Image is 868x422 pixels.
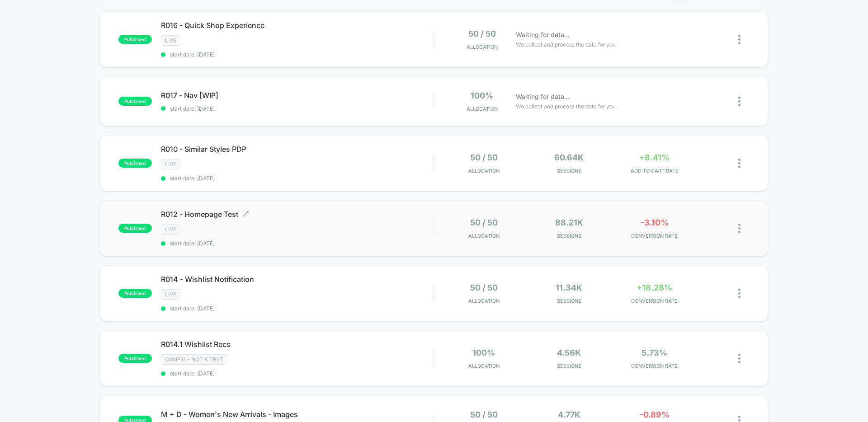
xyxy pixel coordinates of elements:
img: close [738,97,741,106]
span: Allocation [468,233,500,239]
span: Sessions [529,168,610,174]
span: LIVE [161,35,180,46]
img: close [738,354,741,363]
span: published [118,159,152,168]
span: We collect and process the data for you [516,102,616,111]
span: Allocation [467,44,498,50]
span: start date: [DATE] [161,175,434,182]
span: Sessions [529,363,610,369]
span: 50 / 50 [470,218,498,227]
span: +18.28% [637,283,672,292]
span: 50 / 50 [468,29,496,38]
span: 60.64k [554,153,584,162]
span: LIVE [161,289,180,300]
span: Sessions [529,233,610,239]
span: start date: [DATE] [161,105,434,112]
span: ADD TO CART RATE [614,168,695,174]
span: -3.10% [641,218,669,227]
span: R017 - Nav [WIP] [161,91,434,100]
span: published [118,354,152,363]
span: published [118,224,152,233]
img: close [738,159,741,168]
span: R012 - Homepage Test [161,210,434,219]
span: LIVE [161,159,180,169]
span: CONVERSION RATE [614,363,695,369]
span: R014.1 Wishlist Recs [161,340,434,349]
span: 50 / 50 [470,153,498,162]
span: CONVERSION RATE [614,233,695,239]
span: CONVERSION RATE [614,298,695,304]
span: published [118,35,152,44]
img: close [738,35,741,44]
span: +8.41% [639,153,670,162]
span: CONFIG - NOT A TEST [161,354,227,365]
span: 50 / 50 [470,410,498,419]
span: 50 / 50 [470,283,498,292]
span: R016 - Quick Shop Experience [161,21,434,30]
span: 5.73% [642,348,667,357]
span: 4.77k [558,410,580,419]
span: -0.89% [640,410,670,419]
span: 100% [472,348,495,357]
span: Allocation [467,106,498,112]
span: published [118,289,152,298]
span: start date: [DATE] [161,51,434,58]
span: Waiting for data... [516,92,570,102]
span: start date: [DATE] [161,240,434,247]
span: Allocation [468,298,500,304]
span: R010 - Similar Styles PDP [161,145,434,154]
span: 100% [471,91,493,100]
span: start date: [DATE] [161,370,434,377]
span: published [118,97,152,106]
img: close [738,224,741,233]
span: 11.34k [556,283,582,292]
span: Allocation [468,168,500,174]
span: 88.21k [555,218,583,227]
span: M + D - Women's New Arrivals - Images [161,410,434,419]
span: Waiting for data... [516,30,570,40]
span: 4.56k [557,348,581,357]
span: Allocation [468,363,500,369]
span: R014 - Wishlist Notification [161,275,434,284]
span: We collect and process the data for you [516,40,616,49]
img: close [738,289,741,298]
span: Sessions [529,298,610,304]
span: LIVE [161,224,180,234]
span: start date: [DATE] [161,305,434,312]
